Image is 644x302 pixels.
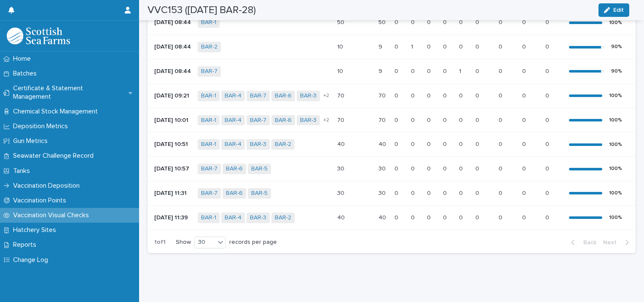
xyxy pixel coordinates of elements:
[10,241,43,249] p: Reports
[337,213,346,221] p: 40
[475,42,481,51] p: 0
[148,4,256,16] h2: VVC153 ([DATE] BAR-28)
[337,164,346,173] p: 30
[250,141,266,148] a: BAR-3
[459,42,464,51] p: 0
[427,164,432,173] p: 0
[378,213,388,221] p: 40
[337,139,346,148] p: 40
[459,66,463,75] p: 1
[609,93,622,99] div: 100 %
[148,59,636,84] tr: [DATE] 08:44BAR-7 1010 99 00 00 00 00 11 00 00 00 00 90%
[499,188,504,197] p: 0
[10,211,96,219] p: Vaccination Visual Checks
[10,108,105,116] p: Chemical Stock Management
[275,141,291,148] a: BAR-2
[609,117,622,123] div: 100 %
[545,42,551,51] p: 0
[411,213,416,221] p: 0
[459,213,464,221] p: 0
[251,165,268,173] a: BAR-5
[609,215,622,221] div: 100 %
[443,213,448,221] p: 0
[475,213,481,221] p: 0
[251,190,268,197] a: BAR-5
[10,122,75,130] p: Deposition Metrics
[225,141,241,148] a: BAR-4
[475,164,481,173] p: 0
[10,256,55,264] p: Change Log
[337,17,346,26] p: 50
[522,115,528,124] p: 0
[148,232,172,253] p: 1 of 1
[10,182,86,190] p: Vaccination Deposition
[522,42,528,51] p: 0
[394,115,400,124] p: 0
[443,91,448,100] p: 0
[603,240,622,245] span: Next
[394,17,400,26] p: 0
[475,115,481,124] p: 0
[225,117,241,124] a: BAR-4
[148,205,636,230] tr: [DATE] 11:39BAR-1 BAR-4 BAR-3 BAR-2 4040 4040 00 00 00 00 00 00 00 00 00 100%
[443,42,448,51] p: 0
[394,66,400,75] p: 0
[201,43,217,51] a: BAR-2
[10,137,54,145] p: Gun Metrics
[475,91,481,100] p: 0
[609,20,622,26] div: 100 %
[427,91,432,100] p: 0
[148,108,636,132] tr: [DATE] 10:01BAR-1 BAR-4 BAR-7 BAR-6 BAR-3 +27070 7070 00 00 00 00 00 00 00 00 00 100%
[545,164,551,173] p: 0
[226,165,243,173] a: BAR-6
[250,214,266,221] a: BAR-3
[300,92,317,100] a: BAR-3
[148,157,636,181] tr: [DATE] 10:57BAR-7 BAR-6 BAR-5 3030 3030 00 00 00 00 00 00 00 00 00 100%
[176,239,191,246] p: Show
[201,190,217,197] a: BAR-7
[10,55,38,63] p: Home
[394,188,400,197] p: 0
[225,92,241,100] a: BAR-4
[154,214,191,221] p: [DATE] 11:39
[411,42,415,51] p: 1
[499,139,504,148] p: 0
[250,117,266,124] a: BAR-7
[378,17,387,26] p: 50
[154,92,191,100] p: [DATE] 09:21
[300,117,317,124] a: BAR-3
[545,139,551,148] p: 0
[378,91,387,100] p: 70
[443,115,448,124] p: 0
[522,91,528,100] p: 0
[545,17,551,26] p: 0
[378,66,384,75] p: 9
[522,66,528,75] p: 0
[611,44,622,50] div: 90 %
[427,42,432,51] p: 0
[275,92,292,100] a: BAR-6
[394,213,400,221] p: 0
[394,139,400,148] p: 0
[522,188,528,197] p: 0
[499,115,504,124] p: 0
[427,115,432,124] p: 0
[611,68,622,74] div: 90 %
[443,139,448,148] p: 0
[154,117,191,124] p: [DATE] 10:01
[378,42,384,51] p: 9
[201,141,216,148] a: BAR-1
[201,117,216,124] a: BAR-1
[443,66,448,75] p: 0
[499,17,504,26] p: 0
[411,66,416,75] p: 0
[475,66,481,75] p: 0
[7,27,70,44] img: uOABhIYSsOPhGJQdTwEw
[229,239,277,246] p: records per page
[600,239,636,246] button: Next
[459,188,464,197] p: 0
[459,164,464,173] p: 0
[154,190,191,197] p: [DATE] 11:31
[154,141,191,148] p: [DATE] 10:51
[323,118,329,123] span: + 2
